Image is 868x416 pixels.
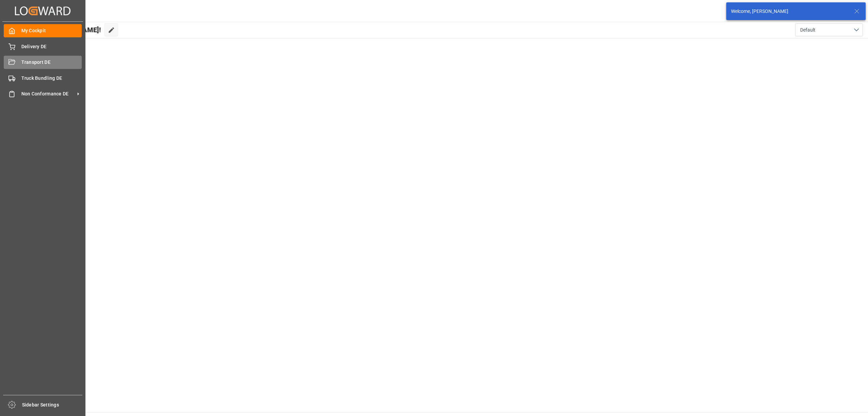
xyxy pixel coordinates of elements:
[4,56,82,69] a: Transport DE
[4,71,82,85] a: Truck Bundling DE
[21,59,82,66] span: Transport DE
[795,23,863,36] button: open menu
[4,24,82,37] a: My Cockpit
[21,75,82,82] span: Truck Bundling DE
[21,27,82,34] span: My Cockpit
[21,90,75,97] span: Non Conformance DE
[21,43,82,50] span: Delivery DE
[731,8,848,15] div: Welcome, [PERSON_NAME]
[22,401,83,409] span: Sidebar Settings
[800,26,815,34] span: Default
[4,40,82,53] a: Delivery DE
